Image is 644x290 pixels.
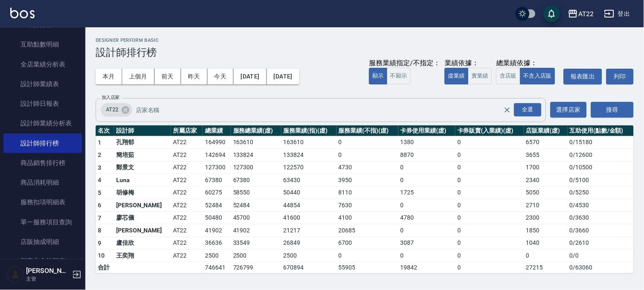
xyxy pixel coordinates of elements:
[337,212,398,224] td: 4100
[398,237,456,249] td: 3087
[524,186,568,199] td: 5050
[445,59,492,68] div: 業績依據：
[3,173,82,192] a: 商品消耗明細
[568,199,634,212] td: 0 / 4530
[468,68,492,84] button: 實業績
[578,9,594,19] div: AT22
[568,249,634,262] td: 0 / 0
[98,202,101,209] span: 6
[10,8,35,18] img: Logo
[568,149,634,162] td: 0 / 12600
[234,69,266,84] button: [DATE]
[101,103,132,117] div: AT22
[524,224,568,237] td: 1850
[231,199,281,212] td: 52484
[455,212,524,224] td: 0
[524,249,568,262] td: 0
[281,262,337,273] td: 670894
[455,161,524,174] td: 0
[455,224,524,237] td: 0
[114,161,171,174] td: 鄭景文
[98,215,101,221] span: 7
[231,186,281,199] td: 58550
[281,237,337,249] td: 26849
[568,161,634,174] td: 0 / 10500
[606,69,634,84] button: 列印
[455,249,524,262] td: 0
[281,224,337,237] td: 21217
[171,136,203,149] td: AT22
[3,133,82,153] a: 設計師排行榜
[231,174,281,187] td: 67380
[155,69,181,84] button: 前天
[568,125,634,136] th: 互助使用(點數/金額)
[3,212,82,232] a: 單一服務項目查詢
[101,105,123,114] span: AT22
[568,262,634,273] td: 0 / 63060
[568,224,634,237] td: 0 / 3660
[208,69,234,84] button: 今天
[565,5,597,23] button: AT22
[455,136,524,149] td: 0
[203,149,231,162] td: 142694
[281,186,337,199] td: 50440
[398,199,456,212] td: 0
[171,212,203,224] td: AT22
[369,59,440,68] div: 服務業績指定/不指定：
[171,149,203,162] td: AT22
[337,199,398,212] td: 7630
[337,186,398,199] td: 8110
[524,149,568,162] td: 3655
[96,262,114,273] td: 合計
[98,164,101,171] span: 3
[281,249,337,262] td: 2500
[337,249,398,262] td: 0
[337,125,398,136] th: 服務業績(不指)(虛)
[26,267,70,275] h5: [PERSON_NAME]
[568,174,634,187] td: 0 / 5100
[337,224,398,237] td: 20685
[568,237,634,249] td: 0 / 2610
[231,249,281,262] td: 2500
[550,102,587,118] button: 選擇店家
[281,125,337,136] th: 服務業績(指)(虛)
[337,174,398,187] td: 3950
[281,161,337,174] td: 122570
[171,224,203,237] td: AT22
[114,149,171,162] td: 簡培茹
[96,125,114,136] th: 名次
[231,125,281,136] th: 服務總業績(虛)
[203,174,231,187] td: 67380
[3,232,82,252] a: 店販抽成明細
[398,186,456,199] td: 1725
[231,224,281,237] td: 41902
[568,212,634,224] td: 0 / 3630
[455,149,524,162] td: 0
[96,46,634,58] h3: 設計師排行榜
[281,212,337,224] td: 41600
[455,237,524,249] td: 0
[398,125,456,136] th: 卡券使用業績(虛)
[496,59,559,68] div: 總業績依據：
[455,199,524,212] td: 0
[398,249,456,262] td: 0
[203,212,231,224] td: 50480
[524,174,568,187] td: 2340
[455,186,524,199] td: 0
[524,125,568,136] th: 店販業績(虛)
[568,186,634,199] td: 0 / 5250
[512,101,543,118] button: Open
[171,199,203,212] td: AT22
[445,68,468,84] button: 虛業績
[96,38,634,43] h2: Designer Perform Basic
[591,102,634,118] button: 搜尋
[114,199,171,212] td: [PERSON_NAME]
[98,151,101,158] span: 2
[102,94,120,101] label: 加入店家
[3,55,82,74] a: 全店業績分析表
[114,174,171,187] td: Luna
[281,136,337,149] td: 163610
[231,237,281,249] td: 33549
[267,69,299,84] button: [DATE]
[231,136,281,149] td: 163610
